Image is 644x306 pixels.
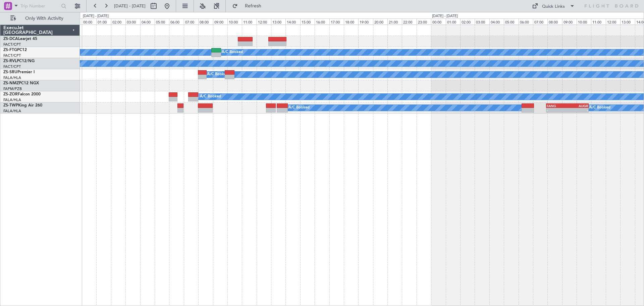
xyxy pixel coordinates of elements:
a: ZS-NMZPC12 NGX [3,81,39,85]
div: 21:00 [387,18,402,25]
div: - [547,108,568,112]
a: ZS-DCALearjet 45 [3,37,37,41]
div: 01:00 [96,18,111,25]
a: FACT/CPT [3,53,21,58]
div: 16:00 [315,18,329,25]
a: FALA/HLA [3,97,21,102]
div: - [567,108,588,112]
input: Trip Number [20,1,59,11]
span: ZS-DCA [3,37,18,41]
a: FALA/HLA [3,108,21,114]
div: FANG [547,104,568,108]
div: 08:00 [547,18,562,25]
div: 04:00 [489,18,504,25]
div: 19:00 [358,18,373,25]
div: 07:00 [184,18,198,25]
a: ZS-RVLPC12/NG [3,59,35,63]
div: 01:00 [446,18,460,25]
div: 11:00 [591,18,605,25]
div: 13:00 [620,18,635,25]
div: 20:00 [373,18,387,25]
div: 07:00 [533,18,547,25]
div: 17:00 [329,18,344,25]
div: A/C Booked [207,70,228,80]
div: 05:00 [504,18,518,25]
div: 09:00 [562,18,577,25]
a: ZS-ZORFalcon 2000 [3,92,41,96]
button: Quick Links [529,1,578,11]
div: 12:00 [257,18,271,25]
div: 12:00 [606,18,620,25]
button: Only With Activity [7,13,73,24]
div: 03:00 [125,18,140,25]
div: 00:00 [82,18,96,25]
span: ZS-NMZ [3,81,19,85]
div: 06:00 [169,18,183,25]
div: 09:00 [213,18,227,25]
div: 00:00 [431,18,445,25]
button: Refresh [229,1,269,11]
span: ZS-TWP [3,103,18,107]
a: FACT/CPT [3,64,21,69]
div: 06:00 [519,18,533,25]
div: Quick Links [542,3,565,10]
span: [DATE] - [DATE] [114,3,146,9]
div: 22:00 [402,18,416,25]
span: ZS-ZOR [3,92,18,96]
div: 08:00 [198,18,213,25]
span: ZS-SRU [3,70,17,74]
div: 02:00 [111,18,125,25]
div: A/C Booked [288,103,310,113]
div: 02:00 [460,18,475,25]
div: A/C Booked [222,47,243,57]
div: [DATE] - [DATE] [83,13,109,19]
div: 10:00 [577,18,591,25]
a: FAPM/PZB [3,86,22,91]
div: 15:00 [300,18,315,25]
div: 11:00 [242,18,256,25]
div: A/C Booked [589,103,610,113]
div: 05:00 [155,18,169,25]
a: ZS-FTGPC12 [3,48,27,52]
span: Only With Activity [17,16,71,21]
a: ZS-TWPKing Air 260 [3,103,42,107]
a: FALA/HLA [3,75,21,80]
div: 03:00 [475,18,489,25]
div: A/C Booked [200,92,221,102]
div: 10:00 [227,18,242,25]
div: [DATE] - [DATE] [432,13,458,19]
div: 18:00 [344,18,358,25]
a: FACT/CPT [3,42,21,47]
div: AUGR [567,104,588,108]
span: ZS-RVL [3,59,17,63]
span: ZS-FTG [3,48,17,52]
div: 14:00 [285,18,300,25]
div: 13:00 [271,18,285,25]
div: 04:00 [140,18,155,25]
span: Refresh [239,4,267,8]
div: 23:00 [417,18,431,25]
a: ZS-SRUPremier I [3,70,35,74]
